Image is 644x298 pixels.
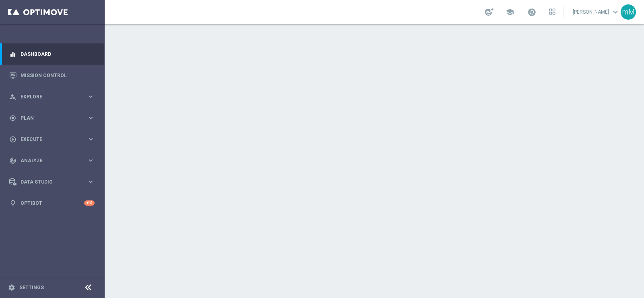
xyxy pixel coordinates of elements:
i: gps_fixed [9,114,17,122]
a: Mission Control [21,65,95,86]
a: Dashboard [21,43,95,65]
button: play_circle_outline Execute keyboard_arrow_right [9,136,95,143]
div: Dashboard [9,43,95,65]
div: Mission Control [9,65,95,86]
i: settings [8,284,15,291]
div: Plan [9,114,87,122]
button: gps_fixed Plan keyboard_arrow_right [9,115,95,121]
div: Execute [9,136,87,143]
i: play_circle_outline [9,136,17,143]
div: +10 [84,200,95,206]
i: keyboard_arrow_right [87,157,95,164]
i: equalizer [9,51,17,58]
i: keyboard_arrow_right [87,178,95,186]
button: lightbulb Optibot +10 [9,200,95,206]
div: Optibot [9,192,95,214]
i: keyboard_arrow_right [87,114,95,122]
i: person_search [9,93,17,100]
button: person_search Explore keyboard_arrow_right [9,94,95,100]
div: Explore [9,93,87,100]
i: keyboard_arrow_right [87,135,95,143]
div: mM [621,4,636,20]
a: Settings [19,285,44,290]
span: Data Studio [21,180,87,184]
button: equalizer Dashboard [9,51,95,57]
i: track_changes [9,157,17,164]
a: Optibot [21,192,84,214]
button: Mission Control [9,72,95,79]
span: Explore [21,94,87,99]
i: keyboard_arrow_right [87,93,95,100]
button: track_changes Analyze keyboard_arrow_right [9,157,95,164]
span: keyboard_arrow_down [611,8,620,16]
button: Data Studio keyboard_arrow_right [9,179,95,185]
div: Analyze [9,157,87,164]
span: school [506,8,514,16]
i: lightbulb [9,200,17,207]
span: Analyze [21,158,87,163]
a: [PERSON_NAME]keyboard_arrow_down [572,6,621,18]
span: Execute [21,137,87,142]
span: Plan [21,116,87,120]
div: Data Studio [9,178,87,186]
